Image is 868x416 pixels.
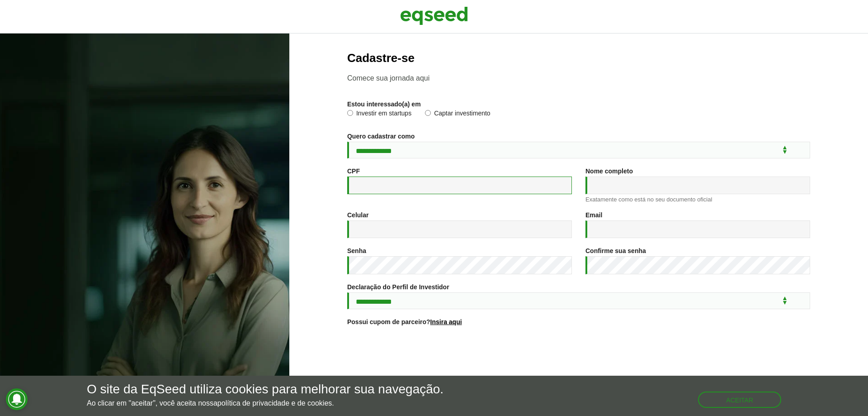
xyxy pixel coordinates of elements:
label: Confirme sua senha [585,248,646,254]
h5: O site da EqSeed utiliza cookies para melhorar sua navegação. [87,383,443,397]
label: Quero cadastrar como [347,133,415,139]
button: Aceitar [698,392,781,408]
p: Ao clicar em "aceitar", você aceita nossa . [87,399,443,407]
label: Email [585,212,602,218]
label: Nome completo [585,168,633,174]
label: Captar investimento [425,110,491,119]
div: Exatamente como está no seu documento oficial [585,196,810,202]
label: CPF [347,168,360,174]
a: Insira aqui [430,319,462,325]
label: Celular [347,212,368,218]
label: Senha [347,248,366,254]
input: Captar investimento [425,110,431,116]
h2: Cadastre-se [347,52,810,65]
label: Estou interessado(a) em [347,101,421,107]
label: Declaração do Perfil de Investidor [347,284,449,290]
img: EqSeed Logo [400,5,468,27]
a: política de privacidade e de cookies [217,400,332,407]
label: Possui cupom de parceiro? [347,319,462,325]
label: Investir em startups [347,110,411,119]
input: Investir em startups [347,110,353,116]
iframe: reCAPTCHA [510,336,647,372]
p: Comece sua jornada aqui [347,74,810,82]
